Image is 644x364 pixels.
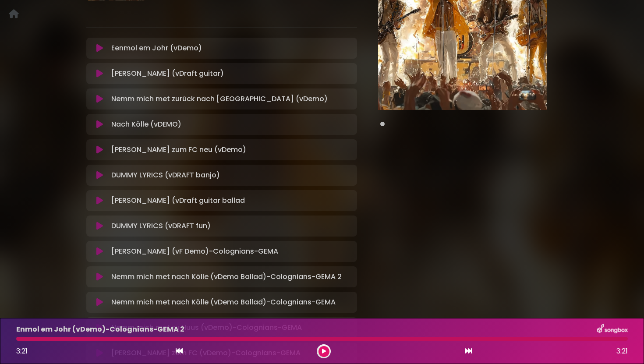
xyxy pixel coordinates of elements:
p: Nemm mich met zurück nach [GEOGRAPHIC_DATA] (vDemo) [111,94,328,104]
p: Eenmol em Johr (vDemo) [111,43,202,53]
p: [PERSON_NAME] (vDraft guitar ballad [111,195,245,206]
p: [PERSON_NAME] zum FC neu (vDemo) [111,145,246,155]
span: 3:21 [16,346,28,356]
p: Nemm mich met nach Kölle (vDemo Ballad)-Colognians-GEMA [111,297,336,307]
img: songbox-logo-white.png [597,324,628,335]
span: 3:21 [616,346,628,357]
p: DUMMY LYRICS (vDRAFT fun) [111,221,211,231]
p: [PERSON_NAME] (vDraft guitar) [111,68,224,79]
p: DUMMY LYRICS (vDRAFT banjo) [111,170,220,180]
p: Nach Kölle (vDEMO) [111,119,181,130]
p: Nemm mich met nach Kölle (vDemo Ballad)-Colognians-GEMA 2 [111,272,342,282]
p: Enmol em Johr (vDemo)-Colognians-GEMA 2 [16,324,184,335]
p: [PERSON_NAME] (vF Demo)-Colognians-GEMA [111,246,278,257]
